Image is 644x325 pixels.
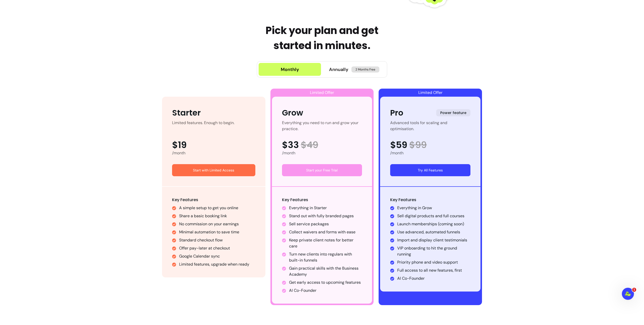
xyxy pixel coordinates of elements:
[251,23,393,53] h1: Pick your plan and get started in minutes.
[397,229,470,235] li: Use advanced, automated funnels
[397,213,470,219] li: Sell digital products and full courses
[179,213,255,219] li: Share a basic booking link
[390,164,470,176] a: Try All Features
[179,245,255,251] li: Offer pay-later at checkout
[409,140,427,150] span: $ 99
[397,245,470,257] li: VIP onboarding to hit the ground running
[172,120,234,132] div: Limited features. Enough to begin.
[289,237,362,249] li: Keep private client notes for better care
[380,89,480,97] div: Limited Offer
[632,288,636,292] span: 1
[289,265,362,277] li: Gain practical skills with the Business Academy
[172,164,255,176] a: Start with Limited Access
[397,237,470,243] li: Import and display client testimonials
[397,275,470,281] li: AI Co-Founder
[390,197,416,203] span: Key Features
[289,213,362,219] li: Stand out with fully branded pages
[282,164,362,176] a: Start your Free Trial
[397,259,470,265] li: Priority phone and video support
[329,66,348,73] span: Annually
[282,197,308,203] span: Key Features
[179,237,255,243] li: Standard checkout flow
[289,251,362,263] li: Turn new clients into regulars with built-in funnels
[179,253,255,259] li: Google Calendar sync
[289,221,362,227] li: Sell service packages
[172,140,187,150] span: $19
[289,287,362,294] li: AI Co-Founder
[282,120,362,132] div: Everything you need to run and grow your practice.
[281,66,299,73] div: Monthly
[282,107,303,119] div: Grow
[272,89,372,97] div: Limited Offer
[179,229,255,235] li: Minimal automation to save time
[179,221,255,227] li: No commission on your earnings
[179,261,255,267] li: Limited features, upgrade when ready
[301,140,318,150] span: $ 49
[397,205,470,211] li: Everything in Grow
[282,150,362,156] div: /month
[172,107,201,119] div: Starter
[622,288,634,300] iframe: Intercom live chat
[172,150,255,156] div: /month
[179,205,255,211] li: A simple setup to get you online
[172,197,198,203] span: Key Features
[289,205,362,211] li: Everything in Starter
[390,150,470,156] div: /month
[436,109,470,116] span: Power feature
[289,229,362,235] li: Collect waivers and forms with ease
[390,140,407,150] span: $59
[282,140,299,150] span: $33
[390,107,403,119] div: Pro
[390,120,470,132] div: Advanced tools for scaling and optimisation.
[351,66,379,73] span: 2 Months Free
[289,279,362,285] li: Get early access to upcoming features
[397,221,470,227] li: Launch memberships (coming soon)
[397,267,470,273] li: Full access to all new features, first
